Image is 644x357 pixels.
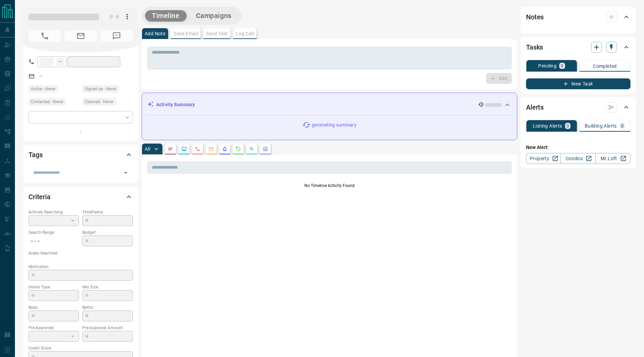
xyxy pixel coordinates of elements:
[82,325,133,331] p: Pre-Approval Amount:
[526,153,561,164] a: Property
[82,229,133,236] p: Budget:
[312,121,356,129] p: generating summary
[28,250,133,256] p: Areas Searched:
[85,98,114,105] span: Claimed - Never
[593,64,617,69] p: Completed
[189,10,238,21] button: Campaigns
[28,31,61,41] span: No Number
[526,9,630,25] div: Notes
[526,42,543,53] h2: Tasks
[64,31,97,41] span: No Email
[28,209,79,215] p: Actively Searching:
[585,124,617,128] p: Building Alerts
[28,189,133,205] div: Criteria
[156,101,195,108] p: Activity Summary
[145,10,186,21] button: Timeline
[222,146,227,152] svg: Listing Alerts
[526,99,630,115] div: Alerts
[566,124,569,128] p: 0
[249,146,255,152] svg: Opportunities
[533,124,562,128] p: Listing Alerts
[31,86,56,92] span: Active - Never
[82,209,133,215] p: Timeframe:
[236,146,241,152] svg: Requests
[195,146,200,152] svg: Calls
[28,147,133,163] div: Tags
[28,284,79,290] p: Home Type:
[145,31,165,36] p: Add Note
[28,345,133,351] p: Credit Score:
[526,39,630,55] div: Tasks
[561,153,596,164] a: Condos
[147,98,511,111] div: Activity Summary
[39,73,42,79] a: --
[28,304,79,311] p: Beds:
[561,63,563,68] p: 0
[538,63,557,68] p: Pending
[526,144,630,151] p: New Alert:
[621,124,624,128] p: 0
[82,304,133,311] p: Baths:
[147,183,512,189] p: No Timeline Activity Found
[526,12,544,22] h2: Notes
[31,98,63,105] span: Contacted - Never
[28,191,51,202] h2: Criteria
[263,146,268,152] svg: Agent Actions
[28,229,79,236] p: Search Range:
[28,264,133,270] p: Motivation:
[28,149,42,160] h2: Tags
[168,146,173,152] svg: Notes
[85,86,117,92] span: Signed up - Never
[121,168,130,177] button: Open
[100,31,133,41] span: No Number
[526,78,630,89] button: New Task
[145,147,150,151] p: All
[526,102,544,113] h2: Alerts
[596,153,630,164] a: Mr.Loft
[28,325,79,331] p: Pre-Approved:
[82,284,133,290] p: Min Size:
[208,146,214,152] svg: Emails
[28,236,79,247] p: -- - --
[181,146,187,152] svg: Lead Browsing Activity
